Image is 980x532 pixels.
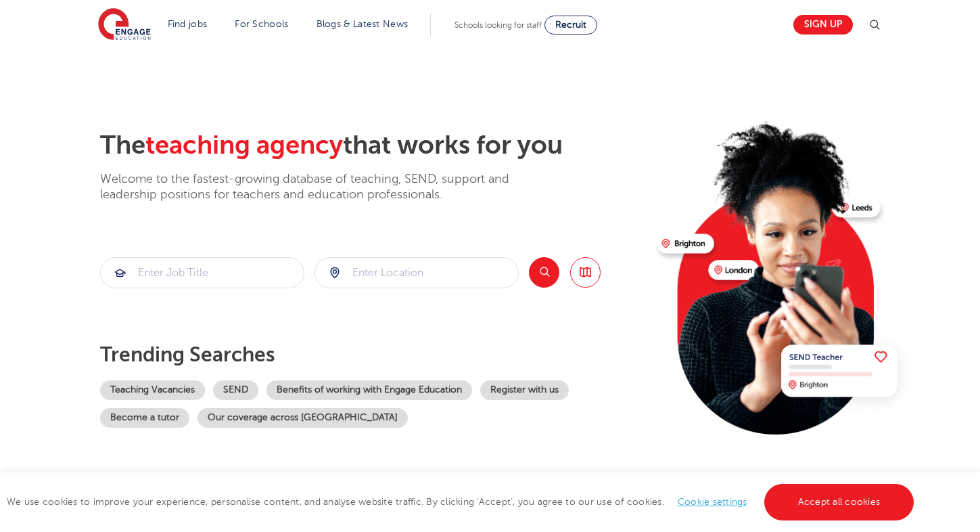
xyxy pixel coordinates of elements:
[314,257,519,288] div: Submit
[100,380,205,400] a: Teaching Vacancies
[235,19,288,29] a: For Schools
[197,408,408,428] a: Our coverage across [GEOGRAPHIC_DATA]
[793,15,853,35] a: Sign up
[529,257,559,288] button: Search
[544,16,597,35] a: Recruit
[315,258,518,288] input: Submit
[145,131,343,160] span: teaching agency
[555,20,586,30] span: Recruit
[266,380,472,400] a: Benefits of working with Engage Education
[213,380,258,400] a: SEND
[101,258,304,288] input: Submit
[7,497,917,507] span: We use cookies to improve your experience, personalise content, and analyse website traffic. By c...
[100,171,546,203] p: Welcome to the fastest-growing database of teaching, SEND, support and leadership positions for t...
[98,8,151,42] img: Engage Education
[480,380,569,400] a: Register with us
[100,257,304,288] div: Submit
[678,497,747,507] a: Cookie settings
[100,408,189,428] a: Become a tutor
[317,19,409,29] a: Blogs & Latest News
[100,130,646,161] h2: The that works for you
[764,484,914,520] a: Accept all cookies
[454,20,542,30] span: Schools looking for staff
[168,19,208,29] a: Find jobs
[100,342,646,367] p: Trending searches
